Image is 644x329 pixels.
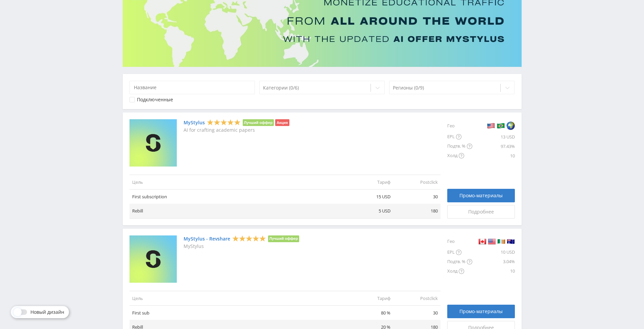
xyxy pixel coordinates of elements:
[129,175,346,189] td: Цель
[275,119,289,126] li: Акция
[472,132,515,142] div: 13 USD
[447,205,515,219] a: Подробнее
[129,81,255,94] input: Название
[184,236,230,242] a: MyStylus - Revshare
[393,305,440,320] td: 30
[268,235,300,242] li: Лучший оффер
[447,189,515,202] a: Промо-материалы
[129,305,346,320] td: First sub
[472,248,515,257] div: 10 USD
[207,119,241,126] div: 5 Stars
[459,193,503,198] span: Промо-материалы
[129,204,346,218] td: Rebill
[346,189,393,204] td: 15 USD
[137,97,173,102] div: Подключенные
[472,267,515,276] div: 10
[393,291,440,305] td: Postclick
[393,189,440,204] td: 30
[472,151,515,160] div: 10
[447,248,472,257] div: EPL
[447,267,472,276] div: Холд
[472,257,515,267] div: 3.04%
[129,235,177,283] img: MyStylus - Revshare
[459,309,503,314] span: Промо-материалы
[129,291,346,305] td: Цель
[447,257,472,267] div: Подтв. %
[243,119,274,126] li: Лучший оффер
[447,132,472,142] div: EPL
[472,142,515,151] div: 97.43%
[447,151,472,160] div: Холд
[346,291,393,305] td: Тариф
[184,244,300,249] p: MyStylus
[184,127,289,133] p: AI for crafting academic papers
[447,305,515,318] a: Промо-материалы
[447,142,472,151] div: Подтв. %
[346,305,393,320] td: 80 %
[468,209,494,214] span: Подробнее
[346,175,393,189] td: Тариф
[393,204,440,218] td: 180
[30,309,64,315] span: Новый дизайн
[232,235,266,242] div: 5 Stars
[447,119,472,132] div: Гео
[129,119,177,167] img: MyStylus
[393,175,440,189] td: Postclick
[129,189,346,204] td: First subscription
[447,235,472,248] div: Гео
[184,120,205,125] a: MyStylus
[346,204,393,218] td: 5 USD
